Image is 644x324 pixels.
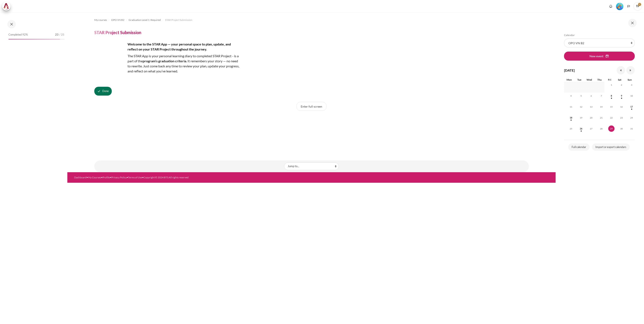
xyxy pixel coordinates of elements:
[578,104,584,110] span: 12
[618,115,625,121] span: 23
[628,105,635,108] a: Sunday, 17 August events
[608,125,615,132] span: 29
[597,78,602,81] span: Thu
[102,89,109,93] span: Done
[568,104,574,110] span: 11
[618,104,625,110] span: 16
[577,78,581,81] span: Tue
[598,125,604,132] span: 28
[588,115,594,121] span: 20
[129,17,161,23] a: Graduation Level 1: Required
[618,125,625,132] span: 30
[94,42,242,52] h4: Welcome to the STAR App — your personal space to plan, update, and reflect on your STAR Project t...
[578,93,584,99] span: 5
[616,2,623,10] div: Level #5
[568,93,574,99] span: 4
[578,125,584,132] span: 26
[589,54,603,58] span: New event
[568,116,574,119] a: Monday, 18 August events
[628,82,635,88] span: 3
[564,33,635,152] section: Blocks
[568,143,589,151] a: Full calendar
[618,78,621,81] span: Sat
[628,125,635,132] span: 31
[616,3,623,10] img: Level #5
[633,2,642,11] a: User menu
[88,176,101,179] a: My Courses
[59,33,64,37] span: / 25
[592,143,630,151] a: Import or export calendars
[94,30,141,35] h4: STAR Project Submission
[111,18,124,22] span: OPO VN B2
[2,2,13,11] a: Architeck Architeck
[618,95,625,97] a: Saturday, 9 August events
[608,3,614,9] div: Show notification window with no new notifications
[628,78,632,81] span: Sun
[618,82,625,88] span: 2
[8,39,60,39] div: 92%
[588,125,594,132] span: 27
[165,18,192,22] span: STAR Project Submission
[94,42,126,73] img: yuki
[94,18,107,22] span: My courses
[165,17,192,23] a: STAR Project Submission
[608,82,615,88] span: 1
[564,33,635,37] h5: Calendar
[598,93,604,99] span: 7
[587,78,592,81] span: Wed
[608,93,615,99] span: 8
[633,2,642,11] span: TP
[608,104,615,110] span: 15
[598,104,604,110] span: 14
[567,78,572,81] span: Mon
[578,115,584,121] span: 19
[628,93,635,99] span: 10
[564,68,575,73] h4: [DATE]
[111,17,124,23] a: OPO VN B2
[564,52,635,60] button: New event
[598,115,604,121] span: 21
[568,115,574,121] span: 18
[8,33,28,37] span: Completed 92%
[628,115,635,121] span: 24
[129,18,161,22] span: Graduation Level 1: Required
[74,176,343,179] div: • • • • •
[614,2,625,10] a: Level #5
[628,104,635,110] span: 17
[94,17,529,23] nav: Navigation bar
[128,176,142,179] a: Terms of Use
[618,93,625,99] span: 9
[604,125,615,136] td: Today
[94,17,107,23] a: My courses
[578,127,584,130] a: Tuesday, 26 August events
[608,95,615,97] a: Friday, 8 August events
[143,59,186,63] strong: program’s graduation criteria
[608,78,611,81] span: Fri
[111,176,127,179] a: Privacy Policy
[280,115,343,147] iframe: STAR Project Submission
[3,3,9,9] img: Architeck
[608,115,615,121] span: 22
[74,176,86,179] a: Dashboard
[588,93,594,99] span: 6
[568,125,574,132] span: 25
[94,87,112,96] button: STAR Project Submission is marked as done. Press to undo.
[55,33,59,37] span: 23
[588,104,594,110] span: 13
[296,102,327,111] button: Enter full screen
[625,3,632,9] button: Languages
[144,176,189,179] a: Copyright © 2024 BTS All rights reserved
[94,53,242,74] p: The STAR App is your personal learning diary to completed STAR Project - is a part of the . It re...
[67,12,556,172] section: Content
[102,176,110,179] a: Profile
